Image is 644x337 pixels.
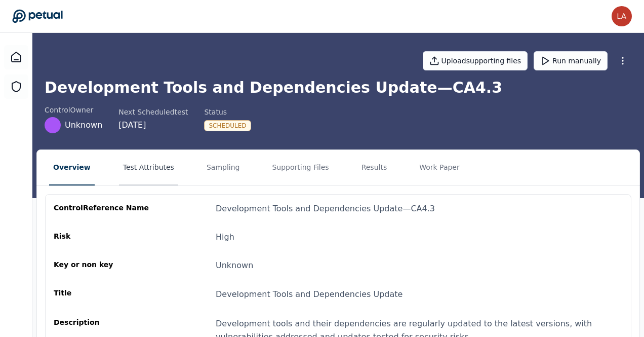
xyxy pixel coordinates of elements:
span: Development Tools and Dependencies Update [216,289,402,299]
div: Key or non key [54,259,151,272]
span: Unknown [65,119,102,131]
button: Supporting Files [268,150,333,185]
button: Overview [49,150,95,185]
button: Sampling [203,150,244,185]
button: Test Attributes [119,150,178,185]
button: Uploadsupporting files [423,51,528,70]
button: More Options [614,52,632,70]
button: Results [357,150,391,185]
div: Risk [54,231,151,243]
div: Next Scheduled test [118,107,188,117]
div: control Reference Name [54,203,151,215]
div: control Owner [45,105,102,115]
button: Work Paper [415,150,464,185]
div: Status [204,107,251,117]
div: Title [54,288,151,301]
button: Run manually [534,51,608,70]
div: Scheduled [204,120,251,131]
div: Unknown [216,259,253,272]
div: [DATE] [118,119,188,131]
img: larry.harvey@workday.com [612,6,632,26]
a: Dashboard [4,45,28,69]
div: Development Tools and Dependencies Update — CA4.3 [216,203,435,215]
div: High [216,231,234,243]
nav: Tabs [37,150,639,185]
h1: Development Tools and Dependencies Update — CA4.3 [45,79,632,97]
a: Go to Dashboard [12,9,63,23]
a: SOC [4,74,28,99]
